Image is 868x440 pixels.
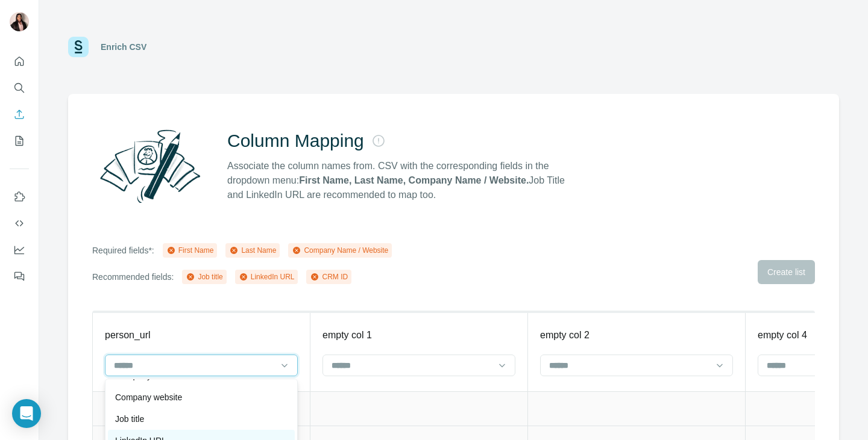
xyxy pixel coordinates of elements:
[68,37,89,57] img: Surfe Logo
[101,41,146,53] div: Enrich CSV
[10,212,29,234] button: Use Surfe API
[310,271,348,282] div: CRM ID
[322,328,372,342] p: empty col 1
[758,328,807,342] p: empty col 4
[292,245,388,256] div: Company Name / Website
[115,391,182,403] p: Company website
[186,271,222,282] div: Job title
[92,123,208,209] img: Surfe Illustration - Column Mapping
[227,130,364,152] h2: Column Mapping
[10,186,29,208] button: Use Surfe on LinkedIn
[105,328,151,342] p: person_url
[299,175,529,185] strong: First Name, Last Name, Company Name / Website.
[12,399,41,428] div: Open Intercom Messenger
[166,245,214,256] div: First Name
[115,413,144,425] p: Job title
[540,328,590,342] p: empty col 2
[92,244,154,256] p: Required fields*:
[10,51,29,72] button: Quick start
[10,265,29,287] button: Feedback
[10,130,29,152] button: My lists
[229,245,276,256] div: Last Name
[227,159,576,202] p: Associate the column names from. CSV with the corresponding fields in the dropdown menu: Job Titl...
[10,77,29,99] button: Search
[92,271,174,283] p: Recommended fields:
[10,104,29,125] button: Enrich CSV
[239,271,295,282] div: LinkedIn URL
[10,12,29,31] img: Avatar
[10,239,29,261] button: Dashboard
